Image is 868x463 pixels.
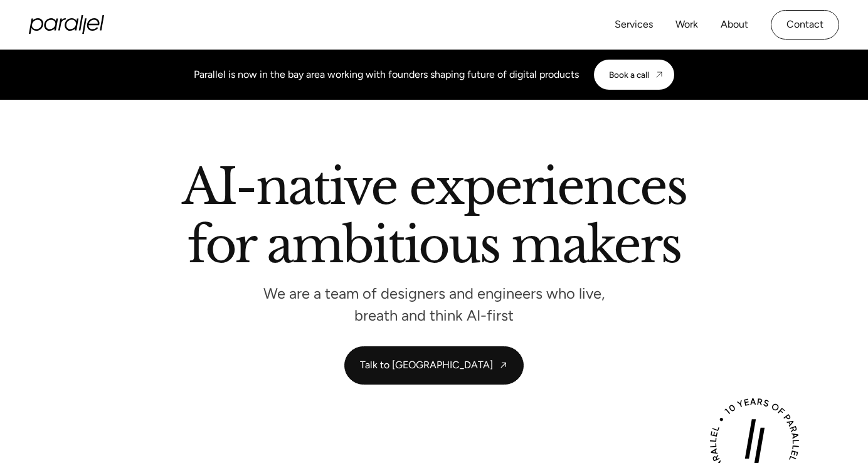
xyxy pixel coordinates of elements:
[83,162,785,275] h2: AI-native experiences for ambitious makers
[29,15,104,34] a: home
[615,16,653,34] a: Services
[609,70,649,80] div: Book a call
[246,288,622,321] p: We are a team of designers and engineers who live, breath and think AI-first
[594,60,674,90] a: Book a call
[721,16,748,34] a: About
[654,70,664,80] img: CTA arrow image
[771,10,839,40] a: Contact
[194,67,579,82] div: Parallel is now in the bay area working with founders shaping future of digital products
[675,16,698,34] a: Work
